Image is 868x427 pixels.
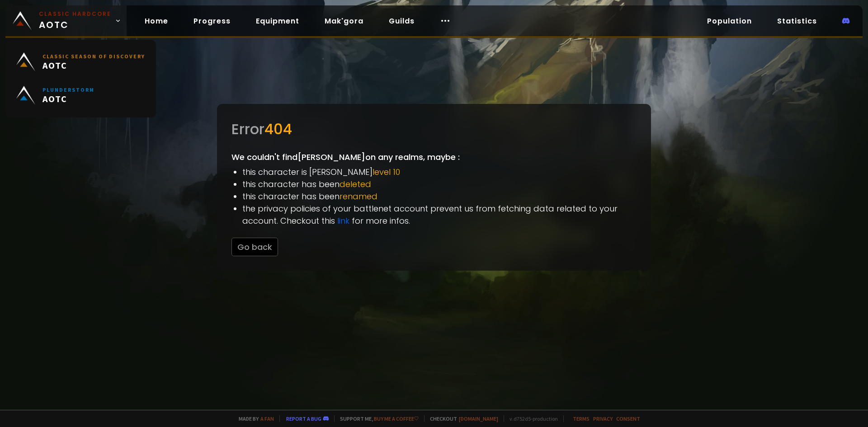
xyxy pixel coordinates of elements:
small: Classic Season of Discovery [42,53,145,60]
small: Classic Hardcore [39,10,111,18]
a: Mak'gora [317,12,371,30]
a: a fan [260,415,274,422]
li: this character has been [242,190,637,202]
a: Report a bug [286,415,321,422]
li: this character is [PERSON_NAME] [242,166,637,178]
a: [DOMAIN_NAME] [459,415,498,422]
span: AOTC [42,93,94,104]
a: Population [700,12,759,30]
a: Guilds [382,12,422,30]
span: 404 [264,119,292,139]
button: Go back [231,238,278,256]
a: PlunderstormAOTC [11,79,151,112]
a: Classic Season of DiscoveryAOTC [11,45,151,79]
span: renamed [340,191,377,202]
a: Buy me a coffee [374,415,419,422]
div: Error [231,118,637,140]
a: Home [137,12,175,30]
a: Statistics [770,12,824,30]
div: We couldn't find [PERSON_NAME] on any realms, maybe : [217,104,651,271]
span: AOTC [39,10,111,32]
span: deleted [340,178,371,190]
a: link [337,215,349,226]
span: Made by [233,415,274,422]
small: Plunderstorm [42,86,94,93]
span: Support me, [334,415,419,422]
a: Classic HardcoreAOTC [5,5,127,36]
a: Terms [573,415,590,422]
a: Equipment [249,12,307,30]
span: v. d752d5 - production [504,415,558,422]
span: level 10 [373,166,400,178]
span: AOTC [42,60,145,71]
li: this character has been [242,178,637,190]
span: Checkout [424,415,498,422]
a: Progress [186,12,238,30]
a: Go back [231,241,278,253]
li: the privacy policies of your battlenet account prevent us from fetching data related to your acco... [242,202,637,227]
a: Consent [616,415,640,422]
a: Privacy [593,415,613,422]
